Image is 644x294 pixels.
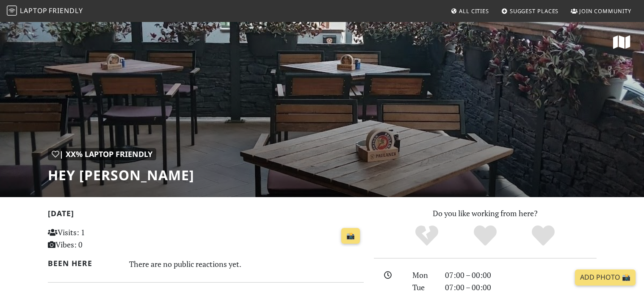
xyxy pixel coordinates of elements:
h2: Been here [48,259,119,268]
a: All Cities [447,3,492,19]
a: Suggest Places [498,3,562,19]
a: 📸 [341,228,360,244]
div: 07:00 – 00:00 [440,269,602,281]
span: All Cities [459,7,489,15]
img: LaptopFriendly [7,5,17,16]
p: Visits: 1 Vibes: 0 [48,226,146,251]
span: Friendly [49,6,83,15]
h1: Hey [PERSON_NAME] [48,167,194,183]
p: Do you like working from here? [374,207,597,220]
div: 07:00 – 00:00 [440,281,602,294]
span: Join Community [579,7,631,15]
div: No [398,224,456,247]
a: Join Community [567,3,635,19]
div: | XX% Laptop Friendly [48,148,156,160]
a: Add Photo 📸 [575,269,636,286]
div: There are no public reactions yet. [129,257,364,271]
span: Laptop [20,6,47,15]
div: Yes [456,224,514,247]
span: Suggest Places [510,7,559,15]
div: Tue [407,281,439,294]
a: LaptopFriendly LaptopFriendly [7,4,83,19]
div: Mon [407,269,439,281]
h2: [DATE] [48,209,364,221]
div: Definitely! [514,224,572,247]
